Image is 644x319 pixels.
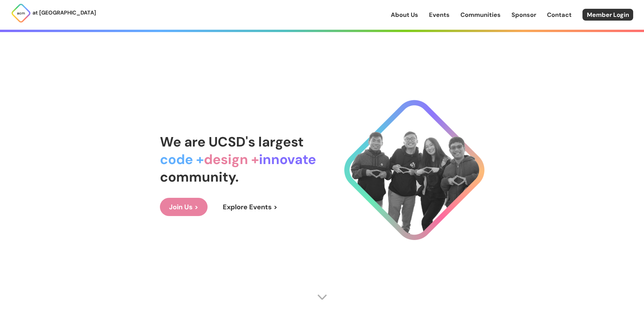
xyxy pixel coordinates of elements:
[32,8,96,17] p: at [GEOGRAPHIC_DATA]
[11,3,96,23] a: at [GEOGRAPHIC_DATA]
[460,10,501,19] a: Communities
[259,151,316,168] span: innovate
[160,168,239,186] span: community.
[429,10,450,19] a: Events
[160,151,204,168] span: code +
[214,198,287,216] a: Explore Events >
[344,100,484,240] img: Cool Logo
[160,198,208,216] a: Join Us >
[547,10,572,19] a: Contact
[317,292,327,302] img: Scroll Arrow
[511,10,536,19] a: Sponsor
[11,3,31,23] img: ACM Logo
[160,133,304,151] span: We are UCSD's largest
[391,10,418,19] a: About Us
[582,9,633,21] a: Member Login
[204,151,259,168] span: design +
